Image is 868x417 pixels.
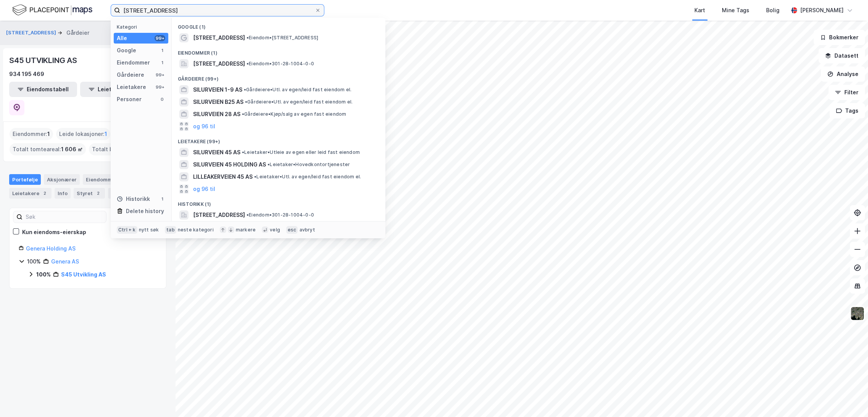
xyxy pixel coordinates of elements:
[299,227,315,233] div: avbryt
[120,5,315,16] input: Søk på adresse, matrikkel, gårdeiere, leietakere eller personer
[159,60,165,66] div: 1
[9,54,79,66] div: S45 UTVIKLING AS
[800,6,844,15] div: [PERSON_NAME]
[9,174,41,185] div: Portefølje
[830,380,868,417] div: Kontrollprogram for chat
[6,29,58,37] button: [STREET_ADDRESS]
[9,69,44,79] div: 934 195 469
[108,188,160,199] div: Transaksjoner
[830,380,868,417] iframe: Chat Widget
[242,149,244,155] span: •
[126,207,164,216] div: Delete history
[172,70,385,84] div: Gårdeiere (99+)
[244,87,351,93] span: Gårdeiere • Utl. av egen/leid fast eiendom el.
[193,33,245,42] span: [STREET_ADDRESS]
[246,61,314,67] span: Eiendom • 301-28-1004-0-0
[193,148,240,157] span: SILURVEIEN 45 AS
[47,129,50,139] span: 1
[242,111,244,117] span: •
[829,103,865,118] button: Tags
[244,87,246,92] span: •
[10,128,53,140] div: Eiendommer :
[178,227,214,233] div: neste kategori
[172,133,385,146] div: Leietakere (99+)
[41,189,48,197] div: 2
[10,143,86,155] div: Totalt tomteareal :
[193,85,242,94] span: SILURVEIEN 1-9 AS
[246,35,318,41] span: Eiendom • [STREET_ADDRESS]
[155,35,165,41] div: 99+
[155,72,165,78] div: 99+
[246,212,314,218] span: Eiendom • 301-28-1004-0-0
[61,145,83,154] span: 1 606 ㎡
[193,59,245,68] span: [STREET_ADDRESS]
[94,189,102,197] div: 2
[56,128,110,140] div: Leide lokasjoner :
[172,18,385,32] div: Google (1)
[83,174,130,185] div: Eiendommer
[722,6,749,15] div: Mine Tags
[193,160,266,169] span: SILURVEIEN 45 HOLDING AS
[694,6,705,15] div: Kart
[193,110,240,119] span: SILURVEIEN 28 AS
[254,174,361,180] span: Leietaker • Utl. av egen/leid fast eiendom el.
[117,194,150,204] div: Historikk
[89,143,151,155] div: Totalt byggareal :
[193,184,215,194] button: og 96 til
[236,227,256,233] div: markere
[117,24,168,30] div: Kategori
[139,227,159,233] div: nytt søk
[245,99,247,105] span: •
[821,66,865,82] button: Analyse
[117,95,142,104] div: Personer
[36,270,51,279] div: 100%
[165,226,176,234] div: tab
[9,82,77,97] button: Eiendomstabell
[159,47,165,53] div: 1
[193,122,215,131] button: og 96 til
[22,228,86,237] div: Kun eiendoms-eierskap
[193,172,253,181] span: LILLEAKERVEIEN 45 AS
[12,3,92,17] img: logo.f888ab2527a4732fd821a326f86c7f29.svg
[267,162,350,168] span: Leietaker • Hovedkontortjenester
[51,258,79,265] a: Genera AS
[270,227,280,233] div: velg
[818,48,865,63] button: Datasett
[27,257,41,266] div: 100%
[9,188,52,199] div: Leietakere
[813,30,865,45] button: Bokmerker
[66,28,89,37] div: Gårdeier
[246,35,249,40] span: •
[155,84,165,90] div: 99+
[117,46,136,55] div: Google
[254,174,256,179] span: •
[245,99,353,105] span: Gårdeiere • Utl. av egen/leid fast eiendom el.
[117,58,150,67] div: Eiendommer
[26,245,76,252] a: Genera Holding AS
[193,210,245,220] span: [STREET_ADDRESS]
[850,306,865,321] img: 9k=
[74,188,105,199] div: Styret
[828,85,865,100] button: Filter
[242,149,360,155] span: Leietaker • Utleie av egen eller leid fast eiendom
[117,70,144,79] div: Gårdeiere
[242,111,346,117] span: Gårdeiere • Kjøp/salg av egen fast eiendom
[23,211,106,223] input: Søk
[766,6,779,15] div: Bolig
[172,195,385,209] div: Historikk (1)
[117,226,137,234] div: Ctrl + k
[246,61,249,66] span: •
[117,34,127,43] div: Alle
[105,129,107,139] span: 1
[55,188,71,199] div: Info
[246,212,249,218] span: •
[159,96,165,102] div: 0
[286,226,298,234] div: esc
[80,82,148,97] button: Leietakertabell
[159,196,165,202] div: 1
[117,82,146,92] div: Leietakere
[44,174,80,185] div: Aksjonærer
[61,271,106,278] a: S45 Utvikling AS
[172,44,385,58] div: Eiendommer (1)
[193,97,243,107] span: SILURVEIEN B25 AS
